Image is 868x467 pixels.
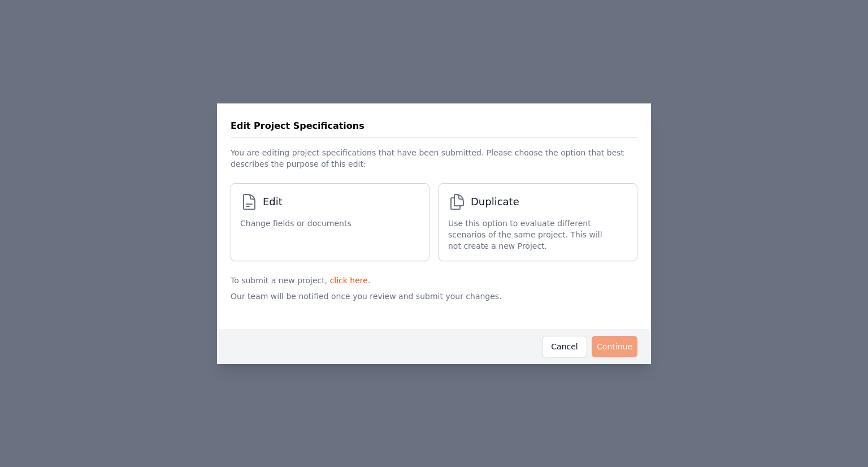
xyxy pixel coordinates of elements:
p: You are editing project specifications that have been submitted. Please choose the option that be... [231,138,637,174]
span: Edit [263,194,283,210]
span: Duplicate [471,194,519,210]
span: Change fields or documents [240,218,351,229]
button: Continue [592,336,637,357]
span: Use this option to evaluate different scenarios of the same project. This will not create a new P... [448,218,617,252]
p: Our team will be notified once you review and submit your changes. [231,286,637,320]
p: To submit a new project, . [231,270,637,286]
h3: Edit Project Specifications [231,119,364,133]
a: click here [330,276,368,285]
button: Cancel [542,336,587,357]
